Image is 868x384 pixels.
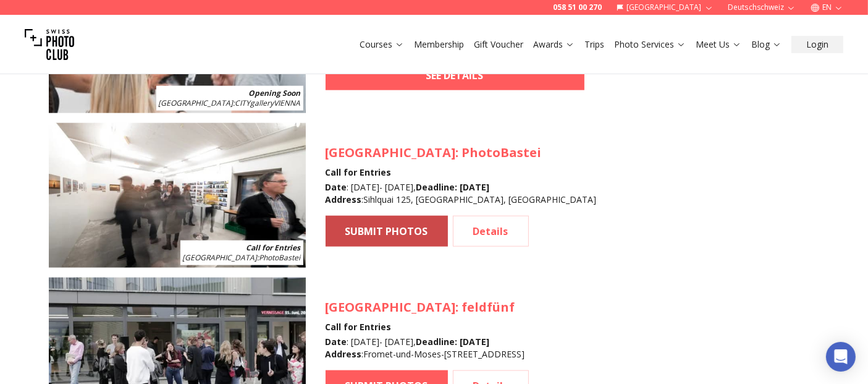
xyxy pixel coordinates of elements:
span: : CITYgalleryVIENNA [159,98,301,108]
img: Swiss photo club [25,20,74,69]
button: Gift Voucher [469,36,528,53]
a: Courses [360,38,404,51]
div: : [DATE] - [DATE] , : Sihlquai 125, [GEOGRAPHIC_DATA], [GEOGRAPHIC_DATA] [326,181,597,206]
b: Date [326,336,347,348]
a: Meet Us [696,38,741,51]
span: [GEOGRAPHIC_DATA] [183,252,258,263]
h4: Call for Entries [326,321,529,333]
h3: : PhotoBastei [326,144,597,161]
a: Blog [751,38,782,51]
button: Meet Us [691,36,746,53]
a: Details [453,216,529,247]
a: Photo Services [614,38,686,51]
button: Awards [528,36,579,53]
span: : PhotoBastei [183,252,301,263]
h4: Call for Entries [326,166,597,179]
span: [GEOGRAPHIC_DATA] [326,299,456,315]
button: Login [791,36,843,53]
button: Courses [355,36,409,53]
span: [GEOGRAPHIC_DATA] [159,98,234,108]
img: SPC Photo Awards Zurich: December 2025 [49,123,306,268]
b: Address [326,348,362,360]
a: Trips [584,38,604,51]
b: Deadline : [DATE] [416,181,490,193]
a: Gift Voucher [474,38,523,51]
b: Date [326,181,347,193]
b: Call for Entries [246,242,301,253]
div: : [DATE] - [DATE] , : Fromet-und-Moses-[STREET_ADDRESS] [326,336,529,361]
button: Photo Services [609,36,691,53]
a: SEE DETAILS [326,61,584,90]
button: Blog [746,36,786,53]
b: Opening Soon [249,88,301,98]
button: Trips [579,36,609,53]
a: SUBMIT PHOTOS [326,216,448,247]
a: Membership [414,38,464,51]
h3: : feldfünf [326,299,529,316]
span: [GEOGRAPHIC_DATA] [326,144,456,161]
a: Awards [533,38,575,51]
button: Membership [409,36,469,53]
a: 058 51 00 270 [553,2,602,12]
b: Address [326,194,362,205]
div: Open Intercom Messenger [826,342,856,372]
b: Deadline : [DATE] [416,336,490,348]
